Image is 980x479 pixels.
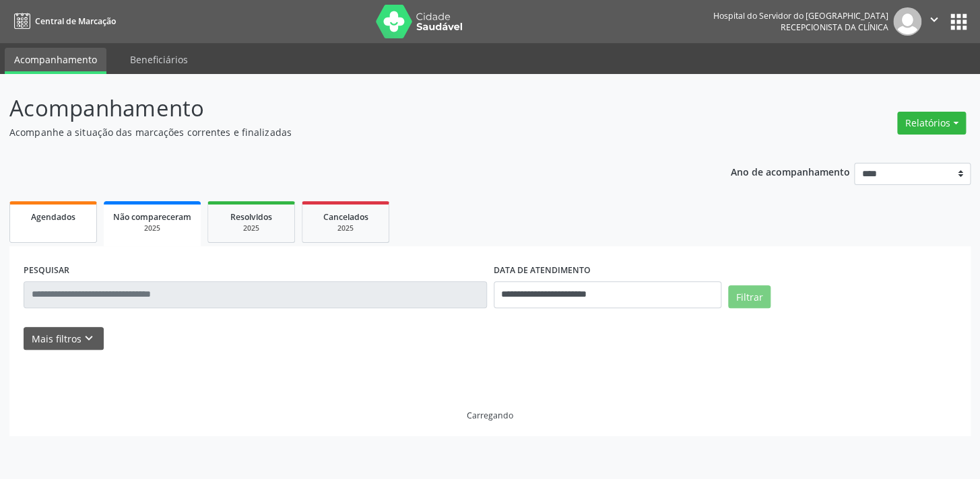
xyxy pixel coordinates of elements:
[230,211,272,223] span: Resolvidos
[81,331,96,346] i: keyboard_arrow_down
[897,112,966,135] button: Relatórios
[927,12,942,27] i: 
[467,410,513,421] div: Carregando
[113,211,191,223] span: Não compareceram
[5,48,106,74] a: Acompanhamento
[323,211,368,223] span: Cancelados
[121,48,197,71] a: Beneficiários
[24,327,104,351] button: Mais filtroskeyboard_arrow_down
[947,10,971,34] button: apps
[728,285,771,308] button: Filtrar
[312,223,379,233] div: 2025
[781,22,888,33] span: Recepcionista da clínica
[113,223,191,233] div: 2025
[730,163,849,180] p: Ano de acompanhamento
[494,260,591,281] label: DATA DE ATENDIMENTO
[9,10,116,32] a: Central de Marcação
[35,15,116,27] span: Central de Marcação
[893,7,921,36] img: img
[9,125,682,139] p: Acompanhe a situação das marcações correntes e finalizadas
[31,211,75,223] span: Agendados
[218,223,285,233] div: 2025
[713,10,888,22] div: Hospital do Servidor do [GEOGRAPHIC_DATA]
[24,260,69,281] label: PESQUISAR
[921,7,947,36] button: 
[9,91,682,125] p: Acompanhamento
